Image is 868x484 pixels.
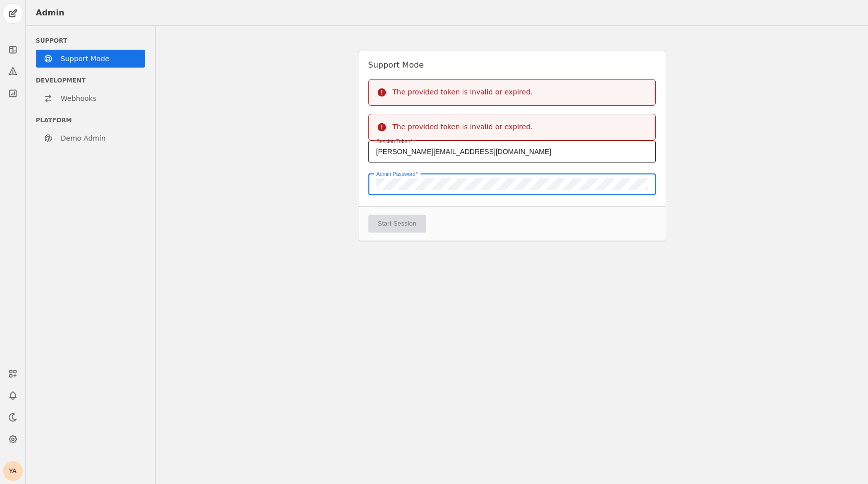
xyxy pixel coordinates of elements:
[61,133,106,143] span: Demo Admin
[393,122,533,132] div: The provided token is invalid or expired.
[376,169,416,178] mat-label: Admin Password
[36,37,67,44] span: Support
[61,54,109,64] span: Support Mode
[36,117,72,124] span: Platform
[36,77,86,84] span: Development
[3,461,23,481] button: YA
[61,93,96,103] span: Webhooks
[393,87,533,97] div: The provided token is invalid or expired.
[36,8,64,18] div: Admin
[376,137,410,146] mat-label: Session Token
[368,59,656,71] h2: Support Mode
